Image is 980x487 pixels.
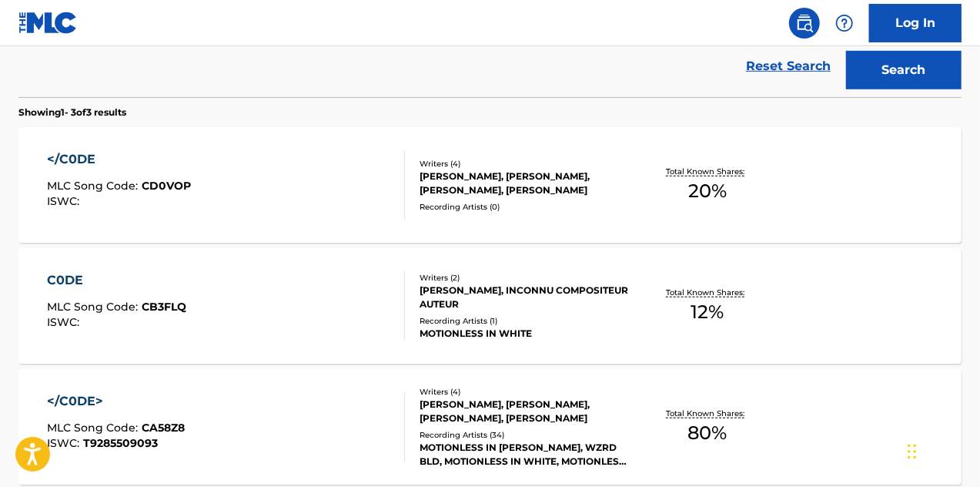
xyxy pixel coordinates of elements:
[420,315,629,327] div: Recording Artists ( 1 )
[47,150,191,169] div: </C0DE
[420,158,629,170] div: Writers ( 4 )
[47,315,83,329] span: ISWC :
[908,428,917,475] div: Drag
[18,248,962,364] a: C0DEMLC Song Code:CB3FLQISWC:Writers (2)[PERSON_NAME], INCONNU COMPOSITEUR AUTEURRecording Artist...
[142,179,191,193] span: CD0VOP
[420,272,629,284] div: Writers ( 2 )
[47,300,142,314] span: MLC Song Code :
[18,127,962,243] a: </C0DEMLC Song Code:CD0VOPISWC:Writers (4)[PERSON_NAME], [PERSON_NAME], [PERSON_NAME], [PERSON_NA...
[835,14,854,32] img: help
[420,284,629,311] div: [PERSON_NAME], INCONNU COMPOSITEUR AUTEUR
[738,49,838,83] a: Reset Search
[142,421,185,435] span: CA58Z8
[420,201,629,213] div: Recording Artists ( 0 )
[688,177,727,205] span: 20 %
[420,386,629,398] div: Writers ( 4 )
[420,170,629,197] div: [PERSON_NAME], [PERSON_NAME], [PERSON_NAME], [PERSON_NAME]
[869,4,962,42] a: Log In
[47,194,83,208] span: ISWC :
[789,8,820,39] a: Public Search
[83,436,158,450] span: T9285509093
[420,327,629,341] div: MOTIONLESS IN WHITE
[18,12,78,34] img: MLC Logo
[47,392,185,411] div: </C0DE>
[829,8,860,39] div: Help
[420,429,629,441] div: Recording Artists ( 34 )
[667,166,749,177] p: Total Known Shares:
[846,51,962,89] button: Search
[47,436,83,450] span: ISWC :
[420,398,629,425] div: [PERSON_NAME], [PERSON_NAME], [PERSON_NAME], [PERSON_NAME]
[667,408,749,419] p: Total Known Shares:
[47,179,142,193] span: MLC Song Code :
[420,441,629,469] div: MOTIONLESS IN [PERSON_NAME], WZRD BLD, MOTIONLESS IN WHITE, MOTIONLESS IN WHITE, MOTIONLESS IN WH...
[667,287,749,298] p: Total Known Shares:
[903,413,980,487] iframe: Chat Widget
[18,369,962,485] a: </C0DE>MLC Song Code:CA58Z8ISWC:T9285509093Writers (4)[PERSON_NAME], [PERSON_NAME], [PERSON_NAME]...
[142,300,186,314] span: CB3FLQ
[47,271,186,290] div: C0DE
[47,421,142,435] span: MLC Song Code :
[688,419,727,447] span: 80 %
[691,298,724,326] span: 12 %
[18,106,126,119] p: Showing 1 - 3 of 3 results
[795,14,814,32] img: search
